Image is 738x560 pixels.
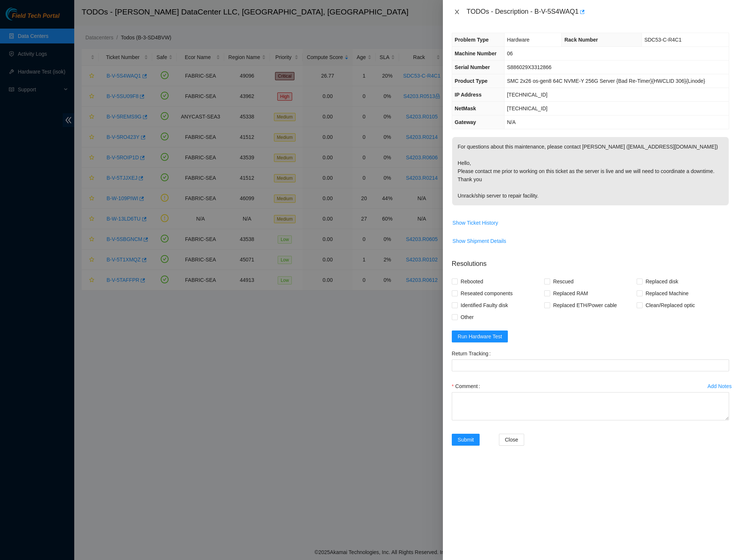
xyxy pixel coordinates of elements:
[454,9,460,15] span: close
[507,92,548,98] span: [TECHNICAL_ID]
[455,119,476,125] span: Gateway
[452,392,729,420] textarea: Comment
[505,436,518,444] span: Close
[564,37,598,43] span: Rack Number
[550,276,577,287] span: Rescued
[455,78,487,84] span: Product Type
[452,253,729,269] p: Resolutions
[458,436,474,444] span: Submit
[507,37,530,43] span: Hardware
[458,299,511,311] span: Identified Faulty disk
[458,276,486,287] span: Rebooted
[453,219,498,227] span: Show Ticket History
[550,287,591,299] span: Replaced RAM
[455,37,489,43] span: Problem Type
[452,137,729,205] p: For questions about this maintenance, please contact [PERSON_NAME] ([EMAIL_ADDRESS][DOMAIN_NAME])...
[507,105,548,111] span: [TECHNICAL_ID]
[452,348,494,359] label: Return Tracking
[453,237,506,245] span: Show Shipment Details
[458,287,516,299] span: Reseated components
[550,299,620,311] span: Replaced ETH/Power cable
[507,78,705,84] span: SMC 2x26 os-gen8 64C NVME-Y 256G Server {Bad Re-Timer}{HWCLID 306}{Linode}
[452,359,729,371] input: Return Tracking
[643,276,681,287] span: Replaced disk
[452,217,499,229] button: Show Ticket History
[644,37,682,43] span: SDC53-C-R4C1
[708,384,732,389] div: Add Notes
[455,64,490,70] span: Serial Number
[458,332,502,341] span: Run Hardware Test
[452,9,462,16] button: Close
[455,51,497,56] span: Machine Number
[458,311,477,323] span: Other
[507,64,552,70] span: S886029X3312866
[455,105,476,111] span: NetMask
[507,51,513,56] span: 06
[452,235,507,247] button: Show Shipment Details
[499,434,524,446] button: Close
[452,380,483,392] label: Comment
[507,119,516,125] span: N/A
[467,6,729,18] div: TODOs - Description - B-V-5S4WAQ1
[643,299,698,311] span: Clean/Replaced optic
[455,92,481,98] span: IP Address
[452,331,508,342] button: Run Hardware Test
[643,287,692,299] span: Replaced Machine
[707,380,732,392] button: Add Notes
[452,434,480,446] button: Submit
